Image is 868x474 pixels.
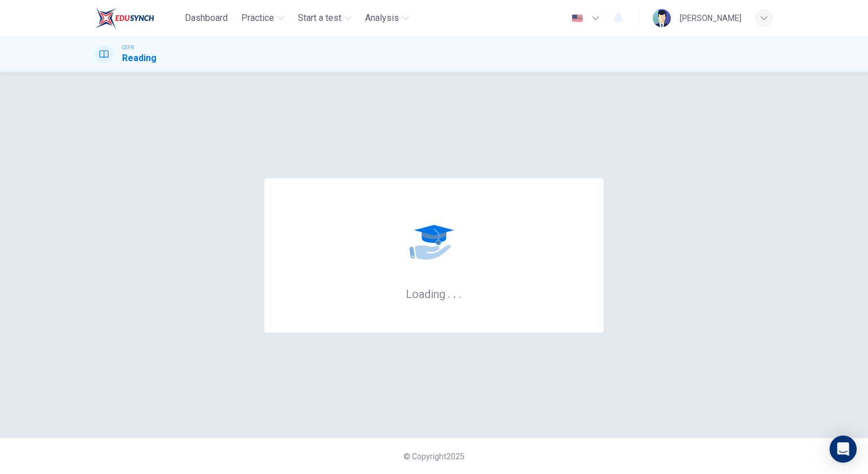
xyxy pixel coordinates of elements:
h6: . [458,283,462,302]
h6: Loading [406,286,462,301]
button: Dashboard [180,8,232,28]
span: Dashboard [185,11,228,25]
img: Profile picture [653,9,671,27]
span: Start a test [298,11,341,25]
h6: . [447,283,451,302]
h1: Reading [122,51,157,65]
button: Practice [237,8,289,28]
span: © Copyright 2025 [403,452,465,461]
button: Start a test [293,8,356,28]
a: EduSynch logo [95,7,180,29]
img: en [570,14,584,23]
span: CEFR [122,44,134,51]
div: [PERSON_NAME] [680,11,741,25]
span: Practice [241,11,274,25]
div: Open Intercom Messenger [830,436,857,463]
span: Analysis [365,11,399,25]
img: EduSynch logo [95,7,154,29]
button: Analysis [361,8,414,28]
h6: . [453,283,457,302]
